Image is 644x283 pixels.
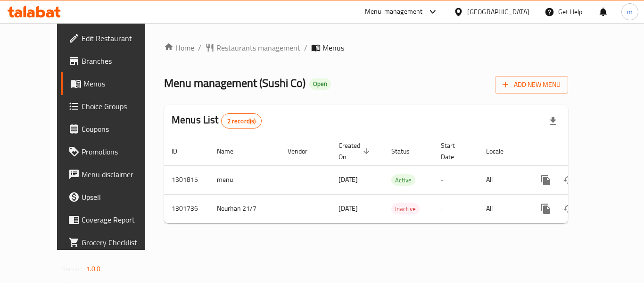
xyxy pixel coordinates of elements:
div: Export file [542,110,564,132]
span: Menus [322,42,344,53]
button: more [535,197,557,220]
span: ID [172,146,190,157]
button: Change Status [557,169,580,191]
span: 1.0.0 [86,263,101,275]
span: Coupons [82,123,157,135]
td: All [479,165,527,194]
td: 1301815 [164,165,209,194]
span: Edit Restaurant [82,33,157,44]
a: Coupons [61,118,165,140]
span: Branches [82,55,157,67]
div: Active [391,174,415,186]
div: Inactive [391,203,420,214]
button: Add New Menu [495,76,568,94]
span: 2 record(s) [222,117,262,126]
span: Upsell [82,191,157,203]
div: Menu-management [365,6,423,17]
a: Coverage Report [61,208,165,231]
td: - [433,165,479,194]
li: / [198,42,201,53]
span: m [627,7,633,17]
span: Menu management ( Sushi Co ) [164,72,305,94]
div: Open [309,78,331,90]
a: Edit Restaurant [61,27,165,50]
span: Status [391,146,422,157]
span: Locale [486,146,516,157]
a: Menu disclaimer [61,163,165,186]
li: / [304,42,307,53]
a: Grocery Checklist [61,231,165,254]
span: [DATE] [339,173,358,186]
a: Choice Groups [61,95,165,118]
span: Created On [339,140,372,163]
span: Add New Menu [503,79,561,91]
td: menu [209,165,280,194]
span: Menus [83,78,157,89]
a: Branches [61,50,165,72]
button: Change Status [557,197,580,220]
a: Menus [61,72,165,95]
button: more [535,169,557,191]
span: Promotions [82,146,157,157]
span: Active [391,175,415,186]
span: Inactive [391,204,420,214]
span: Coverage Report [82,214,157,225]
a: Home [164,42,194,53]
h2: Menus List [172,113,262,129]
span: Start Date [441,140,467,163]
td: - [433,194,479,223]
div: Total records count [221,113,262,129]
td: Nourhan 21/7 [209,194,280,223]
span: [DATE] [339,202,358,214]
span: Restaurants management [216,42,300,53]
span: Version: [62,263,85,275]
span: Vendor [288,146,320,157]
span: Grocery Checklist [82,237,157,248]
div: [GEOGRAPHIC_DATA] [467,7,529,17]
td: All [479,194,527,223]
a: Restaurants management [205,42,300,53]
span: Menu disclaimer [82,169,157,180]
table: enhanced table [164,137,633,223]
span: Choice Groups [82,101,157,112]
span: Open [309,80,331,88]
a: Promotions [61,140,165,163]
nav: breadcrumb [164,42,568,53]
th: Actions [527,137,633,166]
a: Upsell [61,186,165,208]
td: 1301736 [164,194,209,223]
span: Name [217,146,246,157]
